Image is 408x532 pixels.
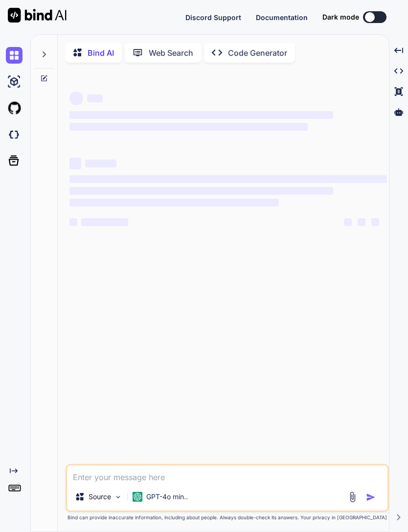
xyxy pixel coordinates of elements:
span: Dark mode [322,12,359,22]
p: Bind AI [88,47,114,59]
button: Documentation [256,12,308,23]
span: ‌ [371,218,379,226]
span: ‌ [69,92,83,105]
span: ‌ [69,158,81,169]
p: Web Search [149,47,193,59]
span: Discord Support [185,13,241,22]
span: ‌ [69,175,387,183]
img: Pick Models [114,493,122,501]
span: ‌ [87,94,103,102]
img: ai-studio [6,73,23,90]
img: darkCloudIdeIcon [6,126,23,143]
img: Bind AI [8,8,67,23]
img: githubLight [6,100,23,116]
img: GPT-4o mini [133,492,142,502]
span: ‌ [69,187,333,195]
span: ‌ [81,218,128,226]
span: ‌ [344,218,352,226]
p: GPT-4o min.. [146,492,188,502]
img: icon [366,492,376,502]
span: ‌ [358,218,365,226]
span: ‌ [69,111,333,119]
p: Bind can provide inaccurate information, including about people. Always double-check its answers.... [66,514,389,521]
span: Documentation [256,13,308,22]
img: attachment [347,491,358,503]
span: ‌ [69,123,308,131]
p: Code Generator [228,47,287,59]
span: ‌ [69,218,77,226]
span: ‌ [69,199,279,207]
img: chat [6,47,23,64]
p: Source [89,492,111,502]
span: ‌ [85,160,116,167]
button: Discord Support [185,12,241,23]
